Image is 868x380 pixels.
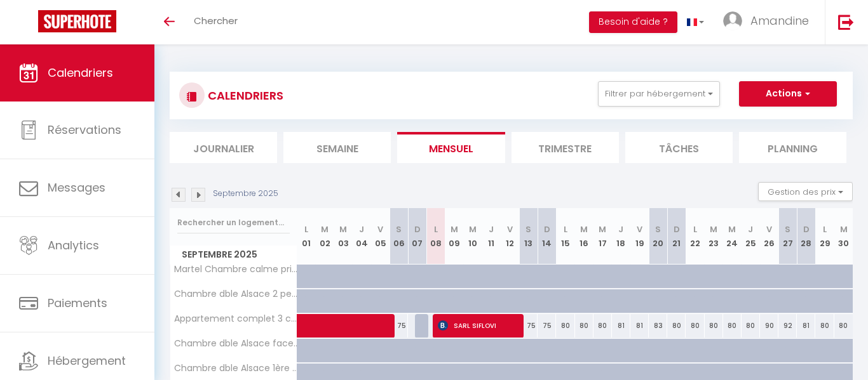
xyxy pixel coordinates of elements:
abbr: M [321,223,329,235]
abbr: M [840,223,848,235]
div: 80 [742,314,760,337]
img: ... [723,11,742,30]
th: 03 [334,208,353,265]
div: 92 [778,314,797,337]
div: 80 [575,314,593,337]
th: 16 [575,208,593,265]
abbr: D [803,223,810,235]
span: Paiements [48,295,107,311]
th: 27 [778,208,797,265]
span: SARL SIFLOVI [438,313,518,337]
div: 81 [630,314,649,337]
div: 80 [815,314,834,337]
th: 17 [593,208,612,265]
span: Martel Chambre calme privée avec lit double (salon) [172,265,299,274]
th: 26 [760,208,778,265]
div: 75 [538,314,556,337]
span: Septembre 2025 [170,246,297,264]
abbr: J [618,223,623,235]
abbr: M [580,223,588,235]
abbr: M [599,223,606,235]
abbr: L [434,223,438,235]
th: 19 [630,208,649,265]
div: 80 [834,314,853,337]
span: Hébergement [48,353,126,369]
abbr: M [728,223,736,235]
th: 13 [519,208,538,265]
abbr: S [655,223,661,235]
th: 30 [834,208,853,265]
div: 83 [649,314,667,337]
div: 75 [519,314,538,337]
div: 81 [797,314,815,337]
h3: CALENDRIERS [205,81,283,110]
div: 81 [612,314,630,337]
abbr: D [414,223,421,235]
th: 10 [464,208,482,265]
abbr: L [693,223,697,235]
abbr: V [637,223,642,235]
abbr: J [359,223,364,235]
li: Mensuel [397,132,505,163]
li: Journalier [170,132,277,163]
th: 25 [742,208,760,265]
th: 11 [482,208,501,265]
abbr: S [396,223,402,235]
button: Besoin d'aide ? [589,11,677,33]
div: 80 [556,314,574,337]
th: 08 [426,208,445,265]
li: Planning [739,132,846,163]
abbr: L [823,223,827,235]
button: Gestion des prix [758,182,853,201]
p: Septembre 2025 [213,188,278,200]
span: Chambre dble Alsace 2 pers au fond à droite - Chambre privée calme, lit double [172,289,299,299]
div: 90 [760,314,778,337]
th: 29 [815,208,834,265]
span: Chambre dble Alsace face fond couloir · Chambre dble 1 pers en coliving [172,339,299,348]
abbr: D [674,223,680,235]
abbr: V [766,223,772,235]
div: 80 [723,314,742,337]
th: 12 [501,208,519,265]
abbr: D [544,223,550,235]
span: Réservations [48,122,121,138]
th: 23 [705,208,723,265]
abbr: M [339,223,347,235]
th: 04 [353,208,371,265]
th: 07 [408,208,426,265]
th: 21 [667,208,686,265]
span: Calendriers [48,65,113,81]
abbr: V [377,223,383,235]
th: 24 [723,208,742,265]
abbr: S [526,223,531,235]
th: 18 [612,208,630,265]
th: 01 [297,208,316,265]
abbr: M [710,223,717,235]
span: Chambre dble Alsace 1ère gauche couloir · Chambre dble 1 pers en coliving [172,364,299,373]
li: Semaine [283,132,391,163]
button: Filtrer par hébergement [598,81,720,107]
img: Super Booking [38,10,116,32]
abbr: S [785,223,790,235]
button: Actions [739,81,837,107]
th: 05 [371,208,390,265]
th: 15 [556,208,574,265]
th: 09 [445,208,464,265]
div: 80 [686,314,704,337]
span: Appartement complet 3 ch Vandoeuvre parking facile [172,314,299,324]
input: Rechercher un logement... [177,211,290,234]
img: logout [838,14,854,30]
li: Trimestre [512,132,619,163]
span: Messages [48,180,105,195]
span: Analytics [48,237,99,253]
th: 28 [797,208,815,265]
th: 06 [390,208,408,265]
th: 22 [686,208,704,265]
span: Amandine [750,13,809,29]
th: 02 [316,208,334,265]
th: 20 [649,208,667,265]
div: 80 [667,314,686,337]
abbr: M [451,223,458,235]
th: 14 [538,208,556,265]
abbr: V [507,223,513,235]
